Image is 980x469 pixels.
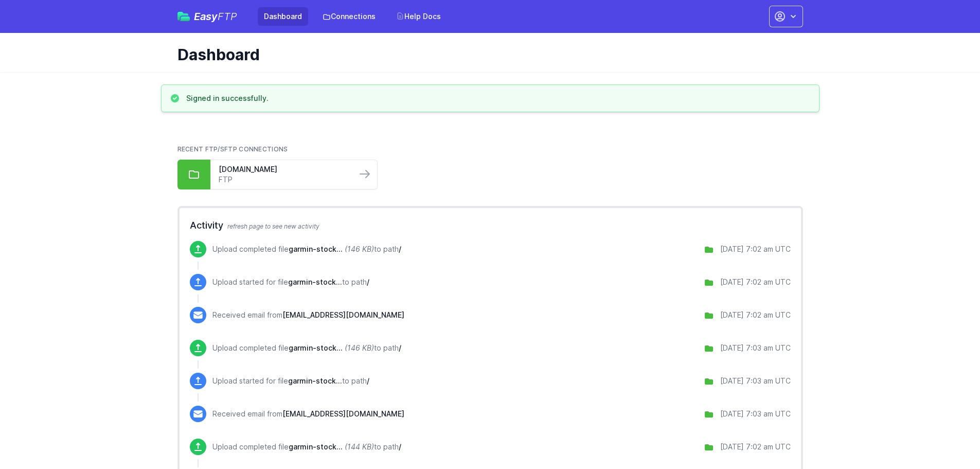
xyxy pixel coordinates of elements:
h2: Recent FTP/SFTP Connections [177,145,803,153]
i: (146 KB) [345,343,374,352]
span: [EMAIL_ADDRESS][DOMAIN_NAME] [282,310,404,319]
span: FTP [218,10,237,23]
p: Upload completed file to path [212,244,401,254]
div: [DATE] 7:03 am UTC [720,376,791,386]
span: / [399,245,401,253]
i: (146 KB) [345,245,374,253]
p: Upload completed file to path [212,442,401,452]
p: Upload started for file to path [212,277,369,287]
span: Easy [194,11,237,22]
span: garmin-stock.csv [289,343,343,352]
a: Connections [316,7,382,26]
p: Received email from [212,310,404,320]
p: Upload completed file to path [212,343,401,353]
a: EasyFTP [177,11,237,22]
span: / [367,277,369,286]
div: [DATE] 7:02 am UTC [720,244,791,254]
div: [DATE] 7:03 am UTC [720,343,791,353]
a: Help Docs [390,7,447,26]
a: [DOMAIN_NAME] [219,164,348,175]
h3: Signed in successfully. [186,93,269,103]
img: easyftp_logo.png [177,12,190,21]
p: Received email from [212,409,404,419]
span: garmin-stock.csv [289,442,343,451]
i: (144 KB) [345,442,374,451]
h1: Dashboard [177,45,795,64]
span: / [399,343,401,352]
div: [DATE] 7:02 am UTC [720,442,791,452]
a: Dashboard [258,7,308,26]
span: garmin-stock.csv [288,277,342,286]
span: [EMAIL_ADDRESS][DOMAIN_NAME] [282,409,404,418]
div: [DATE] 7:02 am UTC [720,277,791,287]
div: [DATE] 7:02 am UTC [720,310,791,320]
h2: Activity [190,218,791,233]
span: garmin-stock.csv [289,245,343,253]
span: / [367,376,369,385]
p: Upload started for file to path [212,376,369,386]
span: refresh page to see new activity [227,222,319,230]
span: / [399,442,401,451]
span: garmin-stock.csv [288,376,342,385]
a: FTP [219,175,348,185]
div: [DATE] 7:03 am UTC [720,409,791,419]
